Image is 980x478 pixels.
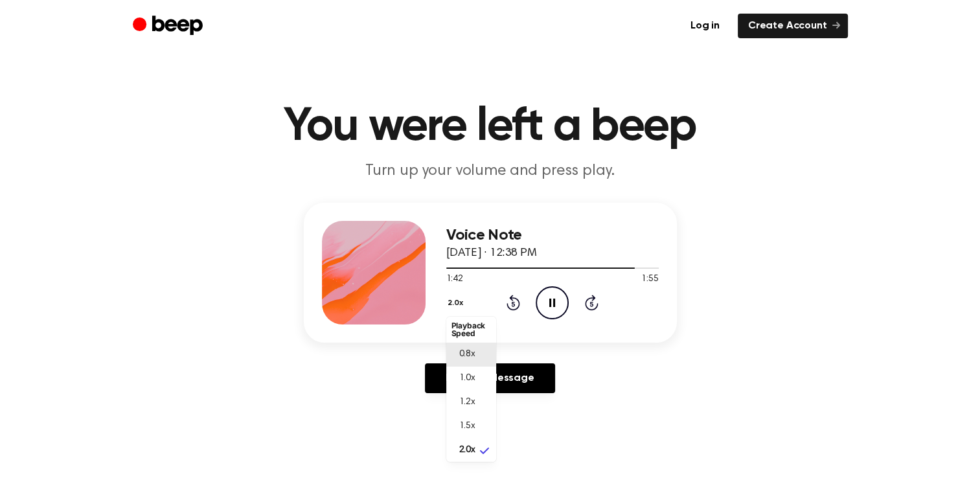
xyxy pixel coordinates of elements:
[446,317,496,462] ul: 2.0x
[459,372,475,385] span: 1.0x
[133,14,206,39] a: Beep
[459,348,475,361] span: 0.8x
[446,227,659,244] h3: Voice Note
[446,247,537,259] span: [DATE] · 12:38 PM
[446,292,468,314] button: 2.0x
[641,273,658,286] span: 1:55
[680,14,730,38] a: Log in
[242,161,739,182] p: Turn up your volume and press play.
[446,273,463,286] span: 1:42
[159,104,822,150] h1: You were left a beep
[459,396,475,409] span: 1.2x
[446,317,496,343] li: Playback Speed
[459,420,475,433] span: 1.5x
[425,363,554,393] a: Reply to Message
[738,14,848,38] a: Create Account
[459,444,475,457] span: 2.0x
